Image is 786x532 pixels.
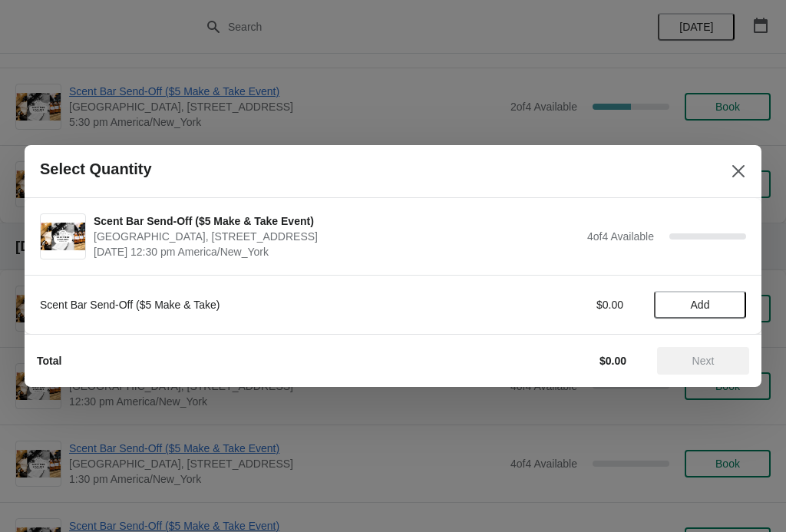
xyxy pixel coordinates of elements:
span: [GEOGRAPHIC_DATA], [STREET_ADDRESS] [94,229,580,244]
strong: Total [37,355,61,367]
button: Close [725,157,752,185]
span: Scent Bar Send-Off ($5 Make & Take Event) [94,213,580,229]
img: Scent Bar Send-Off ($5 Make & Take Event) | Mineral Springs Soap, 578 East Main Street, Cobleskil... [41,223,85,250]
span: Add [691,299,710,311]
div: $0.00 [485,297,623,312]
div: Scent Bar Send-Off ($5 Make & Take) [40,297,454,312]
h2: Select Quantity [40,160,152,178]
span: [DATE] 12:30 pm America/New_York [94,244,580,259]
strong: $0.00 [599,355,626,367]
button: Add [654,291,746,319]
span: 4 of 4 Available [587,230,654,243]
